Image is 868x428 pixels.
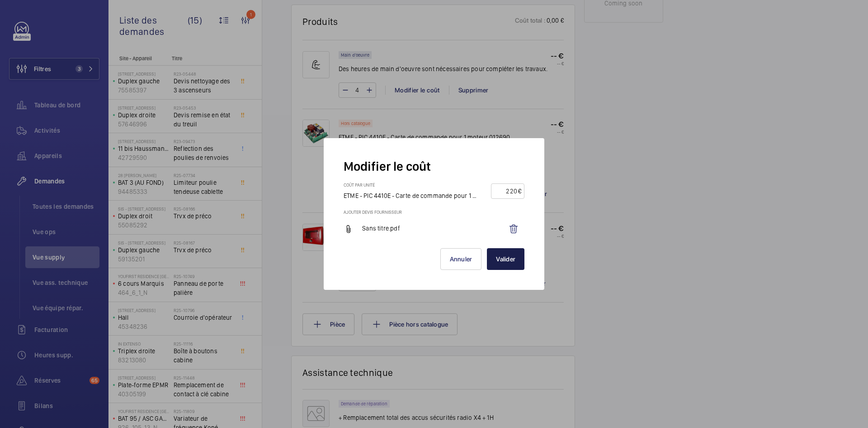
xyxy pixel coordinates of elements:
h3: Coût par unité [344,182,491,191]
button: Annuler [440,248,482,270]
div: € [518,187,521,196]
p: Sans titre.pdf [362,224,503,235]
h3: Ajouter devis fournisseur [344,209,524,215]
button: Valider [487,248,524,270]
h2: Modifier le coût [344,158,524,175]
input: -- [494,184,518,198]
span: ETME - PIC 4410E - Carte de commande pour 1 moteur 012690 [344,192,515,199]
